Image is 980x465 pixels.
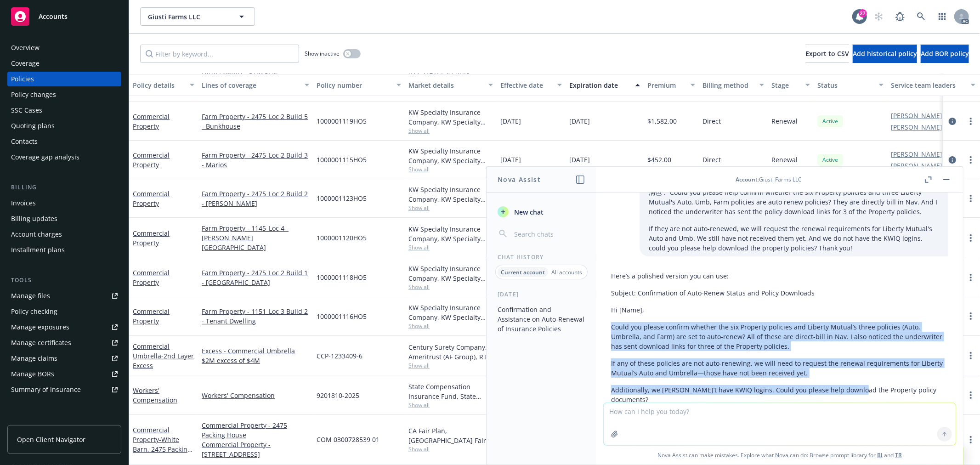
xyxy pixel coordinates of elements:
a: [PERSON_NAME] [891,149,942,159]
button: Lines of coverage [198,74,313,96]
button: New chat [494,204,589,220]
div: Effective date [500,80,552,90]
span: Renewal [771,116,798,126]
span: 1000001118HO5 [317,272,367,282]
span: $1,582.00 [647,116,677,126]
a: Workers' Compensation [133,386,177,404]
div: KW Specialty Insurance Company, KW Specialty Insurance Company, One80 Intermediaries [408,303,493,322]
a: Farm Property - 2475_Loc 2 Build 3 - Marios [202,150,309,170]
div: Analytics hub [7,415,121,425]
a: Start snowing [870,7,888,26]
div: Contacts [11,134,38,149]
p: Here’s a polished version you can use: [611,271,948,281]
a: Commercial Property [133,189,170,208]
div: KW Specialty Insurance Company, KW Specialty Insurance Company, One80 Intermediaries [408,224,493,244]
div: Manage files [11,289,50,303]
button: Premium [644,74,699,96]
span: Add historical policy [853,49,917,58]
div: Billing [7,183,121,192]
a: Commercial Property [133,268,170,287]
div: KW Specialty Insurance Company, KW Specialty Insurance Company, One80 Intermediaries [408,146,493,165]
button: Policy details [129,74,198,96]
a: Manage BORs [7,367,121,381]
a: Quoting plans [7,119,121,133]
div: Service team leaders [891,80,965,90]
span: - 2nd Layer Excess [133,352,194,370]
span: Nova Assist can make mistakes. Explore what Nova can do: Browse prompt library for and [600,446,959,465]
div: Expiration date [569,80,630,90]
p: 润色： Could you please help confirm whether the six Property policies and three Liberty Mutual's Au... [649,187,939,216]
span: Show all [408,165,493,173]
a: more [965,434,976,445]
span: $452.00 [647,155,671,164]
a: Manage files [7,289,121,303]
button: Add BOR policy [921,45,969,63]
div: KW Specialty Insurance Company, KW Specialty Insurance Company, One80 Intermediaries [408,185,493,204]
span: [DATE] [500,116,521,126]
input: Search chats [512,227,585,240]
a: circleInformation [947,116,958,127]
a: Commercial Property - [STREET_ADDRESS] [202,440,309,459]
div: Lines of coverage [202,80,299,90]
a: more [965,272,976,283]
span: 1000001116HO5 [317,312,367,321]
a: Accounts [7,4,121,29]
span: Show all [408,204,493,212]
span: Active [821,156,839,164]
a: [PERSON_NAME] [891,111,942,120]
div: Billing method [702,80,754,90]
a: more [965,232,976,244]
a: Search [912,7,930,26]
p: Additionally, we [PERSON_NAME]’t have KWIQ logins. Could you please help download the Property po... [611,385,948,404]
div: Stage [771,80,800,90]
div: KW Specialty Insurance Company, KW Specialty Insurance Company, One80 Intermediaries [408,108,493,127]
span: Active [821,117,839,125]
p: Hi [Name], [611,305,948,315]
span: [DATE] [500,155,521,164]
div: Premium [647,80,685,90]
a: more [965,390,976,401]
a: more [965,116,976,127]
span: Add BOR policy [921,49,969,58]
span: Export to CSV [805,49,849,58]
a: more [965,193,976,204]
a: Farm Property - 2475_Loc 2 Build 2 - [PERSON_NAME] [202,189,309,208]
a: circleInformation [947,154,958,165]
p: Could you please confirm whether the six Property policies and Liberty Mutual’s three policies (A... [611,322,948,351]
div: Manage claims [11,351,57,366]
span: Direct [702,155,721,164]
div: Billing updates [11,211,57,226]
div: KW Specialty Insurance Company, KW Specialty Insurance Company, One80 Intermediaries [408,264,493,283]
button: Policy number [313,74,405,96]
div: Tools [7,276,121,285]
button: Expiration date [566,74,644,96]
span: Show all [408,127,493,135]
button: Service team leaders [887,74,979,96]
span: Show inactive [305,50,340,57]
a: Contacts [7,134,121,149]
div: Policies [11,72,34,86]
a: Manage claims [7,351,121,366]
a: Coverage gap analysis [7,150,121,164]
a: Farm Property - 2475_Loc 2 Build 5 - Bunkhouse [202,112,309,131]
span: CCP-1233409-6 [317,351,363,361]
div: Overview [11,40,40,55]
span: Show all [408,322,493,330]
input: Filter by keyword... [140,45,299,63]
a: Billing updates [7,211,121,226]
span: Direct [702,116,721,126]
a: Account charges [7,227,121,242]
span: 1000001123HO5 [317,193,367,203]
span: 1000001119HO5 [317,116,367,126]
div: Account charges [11,227,62,242]
a: Summary of insurance [7,382,121,397]
span: New chat [512,207,544,217]
span: Show all [408,283,493,291]
a: Invoices [7,196,121,210]
span: Account [736,176,758,183]
span: Giusti Farms LLC [148,12,227,22]
div: Chat History [487,253,596,261]
a: Report a Bug [891,7,909,26]
div: Manage exposures [11,320,69,335]
span: 1000001120HO5 [317,233,367,243]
